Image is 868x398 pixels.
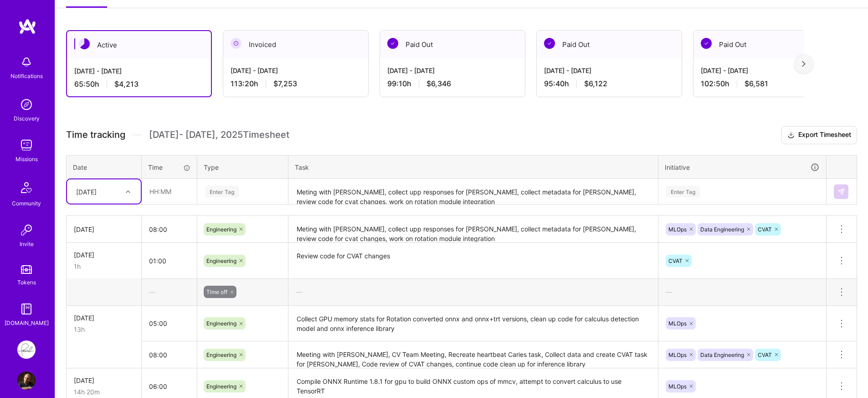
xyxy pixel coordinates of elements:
input: HH:MM [142,311,197,335]
i: icon Download [787,131,795,140]
div: Paid Out [380,31,525,58]
span: MLOps [668,351,687,358]
span: Engineering [206,226,236,233]
span: $4,213 [114,79,139,89]
div: — [142,280,197,304]
img: teamwork [17,136,36,154]
div: [DATE] - [DATE] [387,66,518,75]
textarea: Review code for CVAT changes [289,244,657,278]
div: [DATE] [74,250,134,260]
img: Submit [837,188,845,195]
div: 14h 20m [74,387,134,397]
img: User Avatar [17,372,36,390]
div: [DATE] [74,376,134,385]
span: MLOps [668,320,687,327]
span: $6,122 [584,79,607,89]
span: Engineering [206,320,236,327]
span: MLOps [668,383,687,390]
img: logo [18,18,36,35]
span: Time tracking [66,129,125,141]
img: Community [15,177,37,199]
div: Invite [20,239,34,249]
div: [DATE] [76,187,97,196]
span: CVAT [758,226,772,233]
div: 65:50 h [74,79,204,89]
span: $7,253 [273,79,297,89]
span: Engineering [206,351,236,358]
button: Export Timesheet [781,126,857,144]
input: HH:MM [142,343,197,367]
img: Paid Out [387,38,398,49]
div: Initiative [665,162,820,173]
input: HH:MM [142,249,197,273]
div: [DOMAIN_NAME] [5,318,49,328]
img: bell [17,53,36,71]
input: HH:MM [142,179,196,204]
div: Invoiced [223,31,368,58]
span: Time off [206,288,227,295]
textarea: Collect GPU memory stats for Rotation converted onnx and onnx+trt versions, clean up code for cal... [289,307,657,341]
img: Active [79,38,90,49]
div: — [658,280,826,304]
div: 113:20 h [231,79,361,89]
img: tokens [21,265,32,274]
th: Task [288,155,658,179]
span: $6,346 [426,79,451,89]
div: Time [148,162,190,172]
div: [DATE] [74,225,134,234]
span: CVAT [758,351,772,358]
span: CVAT [668,257,683,264]
div: Missions [15,154,38,164]
div: Active [67,31,211,59]
div: 102:50 h [701,79,831,89]
div: 1h [74,262,134,271]
th: Date [67,155,142,179]
div: [DATE] - [DATE] [544,66,674,75]
textarea: Meting with [PERSON_NAME], collect upp responses for [PERSON_NAME], collect metadata for [PERSON_... [289,217,657,242]
div: Enter Tag [205,184,239,199]
div: 13h [74,325,134,334]
span: Engineering [206,257,236,264]
th: Type [197,155,288,179]
div: [DATE] - [DATE] [74,66,204,76]
div: Paid Out [537,31,682,58]
div: Community [12,199,41,208]
div: Notifications [10,71,43,81]
img: right [802,61,806,67]
span: Engineering [206,383,236,390]
div: [DATE] - [DATE] [231,66,361,75]
img: Pearl: ML Engineering Team [17,340,36,359]
span: MLOps [668,226,687,233]
input: HH:MM [142,217,197,241]
div: 99:10 h [387,79,518,89]
span: Data Engineering [700,351,744,358]
textarea: Meeting with [PERSON_NAME], CV Team Meeting, Recreate heartbeat Caries task, Collect data and cre... [289,342,657,367]
span: Data Engineering [700,226,744,233]
span: [DATE] - [DATE] , 2025 Timesheet [149,129,289,141]
a: Pearl: ML Engineering Team [15,340,38,359]
div: Paid Out [693,31,838,58]
div: — [288,280,658,304]
i: icon Chevron [126,189,130,194]
div: Tokens [17,278,36,287]
div: [DATE] [74,313,134,323]
div: 95:40 h [544,79,674,89]
img: guide book [17,300,36,318]
img: Invoiced [231,38,241,49]
div: [DATE] - [DATE] [701,66,831,75]
div: Enter Tag [666,184,700,199]
img: Paid Out [701,38,712,49]
div: Discovery [14,114,40,123]
span: $6,581 [745,79,768,89]
img: Paid Out [544,38,555,49]
a: User Avatar [15,372,38,390]
img: discovery [17,95,36,114]
img: Invite [17,221,36,239]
